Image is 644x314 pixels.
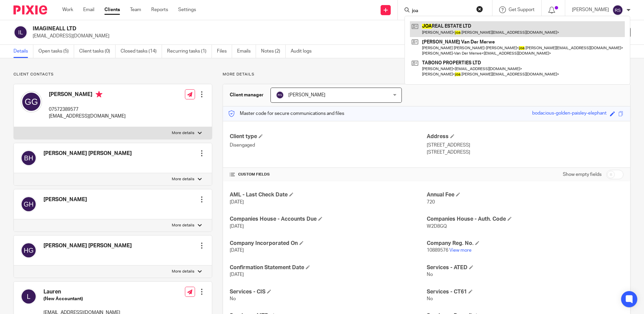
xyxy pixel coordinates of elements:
img: svg%3E [21,91,42,113]
h2: IMAGINEALL LTD [33,25,438,32]
img: svg%3E [21,196,37,212]
h4: [PERSON_NAME] [PERSON_NAME] [43,150,132,157]
a: Open tasks (5) [38,45,74,58]
img: Pixie [13,5,47,14]
a: Settings [178,6,196,13]
a: View more [449,248,472,253]
span: 720 [427,200,435,205]
span: [DATE] [230,200,244,205]
a: Reports [151,6,168,13]
a: Recurring tasks (1) [167,45,212,58]
h4: [PERSON_NAME] [43,196,87,203]
p: 07572389577 [49,106,126,113]
h4: Companies House - Accounts Due [230,216,426,223]
p: [PERSON_NAME] [572,6,609,13]
p: Disengaged [230,142,426,149]
p: More details [172,130,194,136]
p: More details [172,177,194,182]
a: Client tasks (0) [79,45,116,58]
h4: Annual Fee [427,191,623,198]
a: Details [13,45,33,58]
img: svg%3E [21,242,37,258]
i: Primary [96,91,102,98]
input: Search [411,8,472,14]
h4: Company Reg. No. [427,240,623,247]
h4: Services - ATED [427,264,623,271]
p: [STREET_ADDRESS] [427,149,623,156]
p: More details [172,269,194,274]
button: Clear [476,6,483,12]
span: [DATE] [230,272,244,277]
span: [PERSON_NAME] [288,93,325,97]
h4: Services - CT61 [427,288,623,295]
a: Notes (2) [261,45,286,58]
h5: (New Accountant) [43,295,120,302]
h4: Company Incorporated On [230,240,426,247]
h4: Address [427,133,623,140]
a: Clients [104,6,120,13]
span: No [427,272,433,277]
span: No [230,296,236,301]
img: svg%3E [612,5,623,15]
span: [DATE] [230,224,244,229]
span: Get Support [509,7,535,12]
a: Files [217,45,232,58]
p: [EMAIL_ADDRESS][DOMAIN_NAME] [49,113,126,120]
h4: [PERSON_NAME] [49,91,126,99]
p: More details [223,72,631,77]
img: svg%3E [21,288,37,305]
p: [EMAIL_ADDRESS][DOMAIN_NAME] [33,33,539,39]
p: [STREET_ADDRESS] [427,142,623,149]
p: Client contacts [13,72,212,77]
span: [DATE] [230,248,244,253]
h4: CUSTOM FIELDS [230,172,426,177]
label: Show empty fields [563,171,602,178]
p: Master code for secure communications and files [228,110,344,117]
h4: Client type [230,133,426,140]
a: Work [62,6,73,13]
span: W2D8GQ [427,224,447,229]
img: svg%3E [276,91,284,99]
h4: [PERSON_NAME] [PERSON_NAME] [43,242,132,249]
div: bodacious-golden-paisley-elephant [532,110,607,118]
h4: Lauren [43,288,120,295]
img: svg%3E [21,150,37,166]
h3: Client manager [230,92,264,98]
a: Audit logs [291,45,317,58]
h4: Services - CIS [230,288,426,295]
h4: Confirmation Statement Date [230,264,426,271]
p: More details [172,223,194,228]
h4: Companies House - Auth. Code [427,216,623,223]
img: svg%3E [13,25,28,39]
a: Closed tasks (14) [121,45,162,58]
h4: AML - Last Check Date [230,191,426,198]
a: Team [130,6,141,13]
span: No [427,296,433,301]
a: Emails [237,45,256,58]
span: 10889576 [427,248,448,253]
a: Email [83,6,94,13]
